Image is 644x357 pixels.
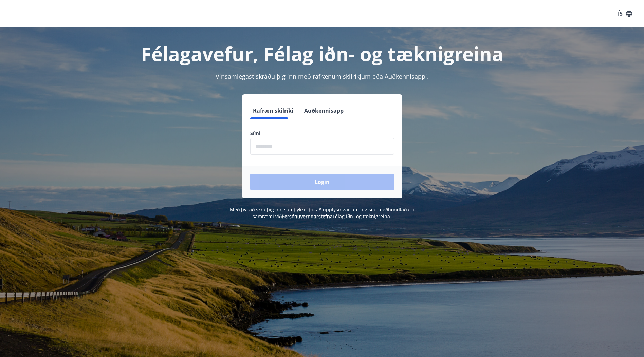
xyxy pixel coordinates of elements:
button: Rafræn skilríki [250,102,296,119]
span: Vinsamlegast skráðu þig inn með rafrænum skilríkjum eða Auðkennisappi. [216,72,429,80]
h1: Félagavefur, Félag iðn- og tæknigreina [86,41,558,67]
span: Með því að skrá þig inn samþykkir þú að upplýsingar um þig séu meðhöndlaðar í samræmi við Félag i... [230,206,414,220]
button: ÍS [614,7,636,20]
label: Sími [250,130,394,137]
button: Auðkennisapp [301,102,346,119]
a: Persónuverndarstefna [282,213,333,220]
